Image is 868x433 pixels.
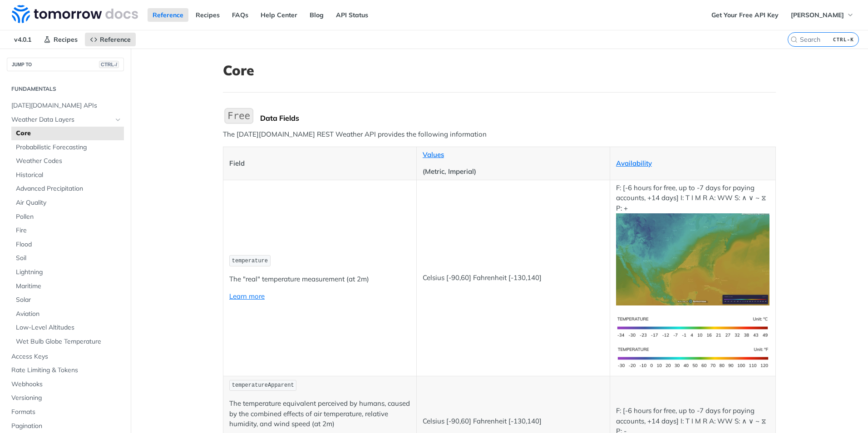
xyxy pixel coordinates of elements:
[11,224,124,237] a: Fire
[11,154,124,168] a: Weather Codes
[7,405,124,419] a: Formats
[790,36,798,43] svg: Search
[229,274,410,285] p: The "real" temperature measurement (at 2m)
[11,280,124,293] a: Maritime
[11,238,124,251] a: Flood
[223,129,776,140] p: The [DATE][DOMAIN_NAME] REST Weather API provides the following information
[7,99,124,113] a: [DATE][DOMAIN_NAME] APIs
[16,282,122,291] span: Maritime
[7,364,124,377] a: Rate Limiting & Tokens
[7,378,124,391] a: Webhooks
[11,210,124,224] a: Pollen
[16,268,122,277] span: Lightning
[191,8,225,22] a: Recipes
[16,240,122,249] span: Flood
[11,101,122,110] span: [DATE][DOMAIN_NAME] APIs
[11,251,124,265] a: Soil
[16,184,122,193] span: Advanced Precipitation
[7,85,124,93] h2: Fundamentals
[256,8,302,22] a: Help Center
[423,150,444,159] a: Values
[11,182,124,196] a: Advanced Precipitation
[11,366,122,375] span: Rate Limiting & Tokens
[11,266,124,279] a: Lightning
[16,254,122,263] span: Soil
[99,61,119,68] span: CTRL-/
[16,226,122,235] span: Fire
[11,335,124,349] a: Wet Bulb Globe Temperature
[831,35,856,44] kbd: CTRL-K
[11,321,124,335] a: Low-Level Altitudes
[7,113,124,127] a: Weather Data LayersHide subpages for Weather Data Layers
[11,168,124,182] a: Historical
[7,419,124,433] a: Pagination
[16,323,122,332] span: Low-Level Altitudes
[229,158,410,169] p: Field
[616,159,652,167] a: Availability
[11,141,124,154] a: Probabilistic Forecasting
[11,394,122,403] span: Versioning
[16,143,122,152] span: Probabilistic Forecasting
[616,255,769,263] span: Expand image
[223,62,776,79] h1: Core
[7,350,124,364] a: Access Keys
[616,322,769,331] span: Expand image
[227,8,253,22] a: FAQs
[16,129,122,138] span: Core
[260,113,776,123] div: Data Fields
[616,353,769,361] span: Expand image
[148,8,188,22] a: Reference
[16,198,122,207] span: Air Quality
[11,115,112,124] span: Weather Data Layers
[11,307,124,321] a: Aviation
[11,422,122,431] span: Pagination
[9,33,36,46] span: v4.0.1
[331,8,373,22] a: API Status
[229,399,410,429] p: The temperature equivalent perceived by humans, caused by the combined effects of air temperature...
[786,8,859,22] button: [PERSON_NAME]
[85,33,136,46] a: Reference
[791,11,844,19] span: [PERSON_NAME]
[11,293,124,307] a: Solar
[11,127,124,140] a: Core
[16,157,122,166] span: Weather Codes
[16,171,122,180] span: Historical
[11,352,122,361] span: Access Keys
[616,183,769,305] p: F: [-6 hours for free, up to -7 days for paying accounts, +14 days] I: T I M R A: WW S: ∧ ∨ ~ ⧖ P: +
[114,116,122,123] button: Hide subpages for Weather Data Layers
[305,8,329,22] a: Blog
[11,408,122,417] span: Formats
[100,35,131,44] span: Reference
[706,8,784,22] a: Get Your Free API Key
[16,295,122,305] span: Solar
[12,5,138,23] img: Tomorrow.io Weather API Docs
[229,292,265,300] a: Learn more
[232,382,294,389] span: temperatureApparent
[232,258,268,264] span: temperature
[423,273,604,283] p: Celsius [-90,60] Fahrenheit [-130,140]
[16,212,122,221] span: Pollen
[423,167,604,177] p: (Metric, Imperial)
[54,35,78,44] span: Recipes
[16,337,122,346] span: Wet Bulb Globe Temperature
[11,380,122,389] span: Webhooks
[16,310,122,319] span: Aviation
[11,196,124,210] a: Air Quality
[7,58,124,71] button: JUMP TOCTRL-/
[39,33,83,46] a: Recipes
[7,391,124,405] a: Versioning
[423,416,604,427] p: Celsius [-90,60] Fahrenheit [-130,140]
